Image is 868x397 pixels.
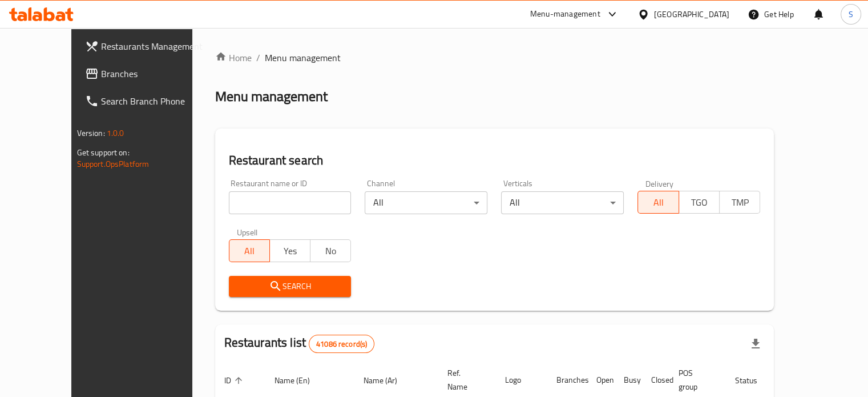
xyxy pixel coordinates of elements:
[447,366,482,394] span: Ref. Name
[364,374,412,387] span: Name (Ar)
[215,51,774,65] nav: breadcrumb
[76,60,216,87] a: Branches
[742,330,769,358] div: Export file
[684,194,715,211] span: TGO
[224,374,246,387] span: ID
[274,243,306,259] span: Yes
[77,145,130,160] span: Get support on:
[229,191,352,214] input: Search for restaurant name or ID..
[77,157,150,171] a: Support.OpsPlatform
[229,152,761,169] h2: Restaurant search
[224,334,375,353] h2: Restaurants list
[215,51,252,65] a: Home
[849,8,853,21] span: S
[315,243,346,259] span: No
[735,374,772,387] span: Status
[724,194,756,211] span: TMP
[274,374,325,387] span: Name (En)
[654,8,729,21] div: [GEOGRAPHIC_DATA]
[229,239,270,262] button: All
[101,67,207,81] span: Branches
[679,366,712,394] span: POS group
[310,239,351,262] button: No
[719,191,760,214] button: TMP
[365,191,487,214] div: All
[215,87,328,106] h2: Menu management
[234,243,265,259] span: All
[269,239,310,262] button: Yes
[76,33,216,60] a: Restaurants Management
[238,279,342,294] span: Search
[637,191,679,214] button: All
[309,339,374,350] span: 41086 record(s)
[76,87,216,115] a: Search Branch Phone
[256,51,260,65] li: /
[101,94,207,108] span: Search Branch Phone
[237,228,258,236] label: Upsell
[229,276,352,297] button: Search
[101,39,207,53] span: Restaurants Management
[501,191,624,214] div: All
[309,335,374,353] div: Total records count
[643,194,674,211] span: All
[265,51,341,65] span: Menu management
[530,7,600,21] div: Menu-management
[679,191,720,214] button: TGO
[107,126,124,141] span: 1.0.0
[645,179,674,187] label: Delivery
[77,126,105,141] span: Version:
